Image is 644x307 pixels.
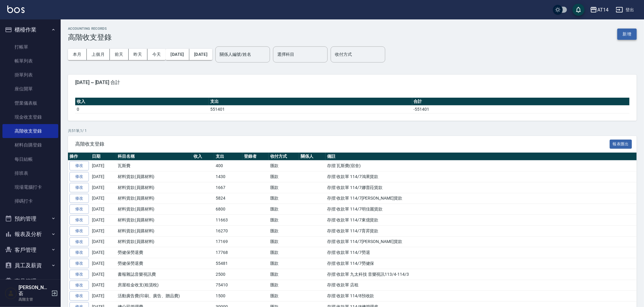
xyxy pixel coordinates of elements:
[214,225,242,236] td: 16270
[269,153,299,160] th: 收付方式
[2,82,58,96] a: 座位開單
[325,258,637,269] td: 存摺 收款單 114/7勞健保
[116,171,192,182] td: 材料貨款(員購材料)
[90,171,116,182] td: [DATE]
[2,242,58,258] button: 客戶管理
[2,194,58,208] a: 掃碼打卡
[2,110,58,124] a: 現金收支登錄
[75,79,629,86] span: [DATE] ~ [DATE] 合計
[69,291,89,301] a: 修改
[116,236,192,247] td: 材料貨款(員購材料)
[90,182,116,193] td: [DATE]
[325,247,637,258] td: 存摺 收款單 114/7勞退
[2,166,58,180] a: 排班表
[7,5,25,13] img: Logo
[2,226,58,242] button: 報表及分析
[68,27,112,31] h2: ACCOUNTING RECORDS
[242,153,269,160] th: 登錄者
[90,269,116,280] td: [DATE]
[116,153,192,160] th: 科目名稱
[90,247,116,258] td: [DATE]
[2,22,58,38] button: 櫃檯作業
[610,140,632,149] button: 報表匯出
[412,98,629,106] th: 合計
[214,160,242,171] td: 400
[269,225,299,236] td: 匯款
[116,215,192,226] td: 材料貨款(員購材料)
[325,160,637,171] td: 存摺 瓦斯費(宿舍)
[69,194,89,203] a: 修改
[90,153,116,160] th: 日期
[90,291,116,302] td: [DATE]
[75,105,209,113] td: 0
[2,152,58,166] a: 每日結帳
[2,180,58,194] a: 現場電腦打卡
[613,4,637,15] button: 登出
[2,273,58,289] button: 商品管理
[269,236,299,247] td: 匯款
[617,31,637,37] a: 新增
[325,280,637,291] td: 存摺 收款單 店租
[2,54,58,68] a: 帳單列表
[2,96,58,110] a: 營業儀表板
[69,215,89,225] a: 修改
[325,182,637,193] td: 存摺 收款單 114/7娜普菈貨款
[69,237,89,247] a: 修改
[69,183,89,192] a: 修改
[90,280,116,291] td: [DATE]
[588,4,611,16] button: AT14
[69,226,89,236] a: 修改
[617,29,637,40] button: 新增
[325,225,637,236] td: 存摺 收款單 114/7育昇貨款
[269,171,299,182] td: 匯款
[269,247,299,258] td: 匯款
[90,236,116,247] td: [DATE]
[269,204,299,215] td: 匯款
[90,258,116,269] td: [DATE]
[597,6,609,14] div: AT14
[116,225,192,236] td: 材料貨款(員購材料)
[116,193,192,204] td: 材料貨款(員購材料)
[299,153,325,160] th: 關係人
[68,49,87,60] button: 本月
[325,193,637,204] td: 存摺 收款單 114/7[PERSON_NAME]貨款
[166,49,189,60] button: [DATE]
[214,258,242,269] td: 55481
[325,215,637,226] td: 存摺 收款單 114/7東億貨款
[189,49,212,60] button: [DATE]
[192,153,214,160] th: 收入
[68,128,637,133] p: 共 51 筆, 1 / 1
[87,49,110,60] button: 上個月
[269,193,299,204] td: 匯款
[325,291,637,302] td: 存摺 收款單 114/8預收款
[116,182,192,193] td: 材料貨款(員購材料)
[116,280,192,291] td: 房屋租金收支(租賃稅)
[2,258,58,273] button: 員工及薪資
[2,40,58,54] a: 打帳單
[116,258,192,269] td: 勞健保勞退費
[116,291,192,302] td: 活動廣告費(印刷、廣告、贈品費)
[214,269,242,280] td: 2500
[116,247,192,258] td: 勞健保勞退費
[325,171,637,182] td: 存摺 收款單 114/7鴻果貨款
[325,153,637,160] th: 備註
[19,285,49,297] h5: [PERSON_NAME]萮
[69,172,89,181] a: 修改
[572,4,585,16] button: save
[90,193,116,204] td: [DATE]
[214,291,242,302] td: 1500
[269,269,299,280] td: 匯款
[325,236,637,247] td: 存摺 收款單 114/7[PERSON_NAME]貨款
[214,204,242,215] td: 6800
[325,204,637,215] td: 存摺 收款單 114/7明佳麗貨款
[69,248,89,257] a: 修改
[69,204,89,214] a: 修改
[90,204,116,215] td: [DATE]
[129,49,147,60] button: 昨天
[2,211,58,227] button: 預約管理
[269,215,299,226] td: 匯款
[69,259,89,268] a: 修改
[75,141,610,147] span: 高階收支登錄
[2,138,58,152] a: 材料自購登錄
[69,281,89,290] a: 修改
